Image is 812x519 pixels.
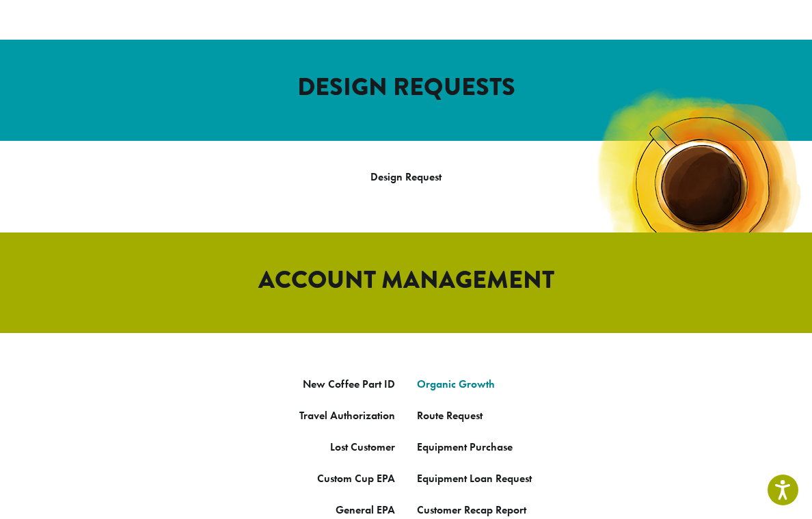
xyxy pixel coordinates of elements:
[503,440,513,454] a: se
[317,471,395,485] a: Custom Cup EPA
[336,503,395,517] a: General EPA
[330,440,395,454] a: Lost Customer
[417,377,495,391] a: Organic Growth
[417,503,526,517] a: Customer Recap Report
[370,170,442,184] a: Design Request
[303,377,395,391] a: New Coffee Part ID
[417,440,503,454] a: Equipment Purcha
[417,408,483,423] a: Route Request
[417,471,532,485] a: Equipment Loan Request
[21,265,791,295] h2: ACCOUNT MANAGEMENT
[21,72,791,102] h2: DESIGN REQUESTS
[299,408,395,423] a: Travel Authorization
